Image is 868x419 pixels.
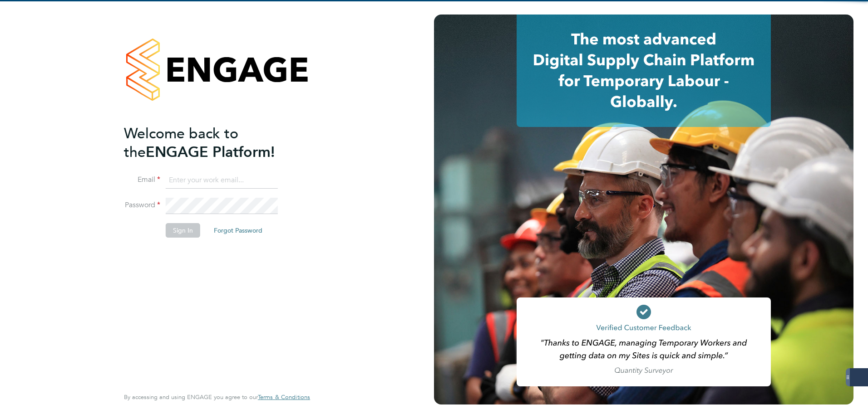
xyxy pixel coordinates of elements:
[207,223,270,238] button: Forgot Password
[166,172,278,189] input: Enter your work email...
[258,393,310,401] span: Terms & Conditions
[258,394,310,401] a: Terms & Conditions
[124,200,160,210] label: Password
[124,124,301,161] h2: ENGAGE Platform!
[124,175,160,185] label: Email
[124,125,238,161] span: Welcome back to the
[124,393,310,401] span: By accessing and using ENGAGE you agree to our
[166,223,200,238] button: Sign In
